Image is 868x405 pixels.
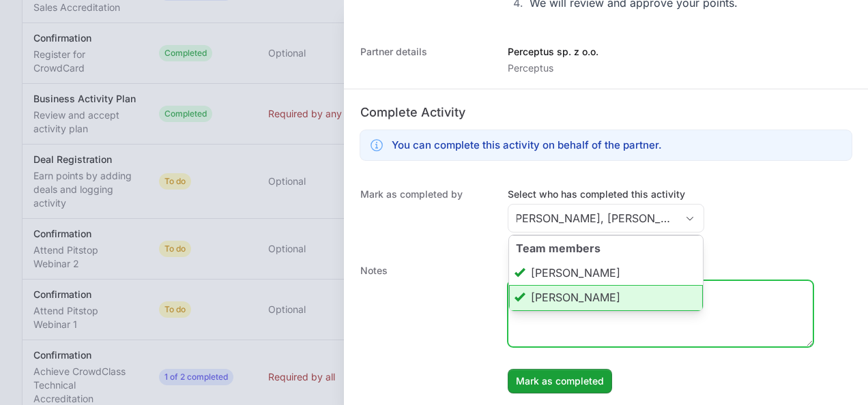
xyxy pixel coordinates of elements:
dt: Partner details [360,45,491,75]
span: Mark as completed [516,373,604,389]
p: Perceptus sp. z o.o. [508,45,598,59]
dt: Mark as completed by [360,187,491,237]
div: Close [676,205,704,232]
label: Enter a note to be shown to partner [508,264,813,277]
h3: You can complete this activity on behalf of the partner. [392,137,662,153]
label: Select who has completed this activity [508,187,704,201]
dt: Notes [360,264,491,393]
li: Team members [509,235,703,312]
h2: Complete Activity [360,103,852,122]
button: Mark as completed [508,369,612,393]
p: Perceptus [508,61,598,75]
